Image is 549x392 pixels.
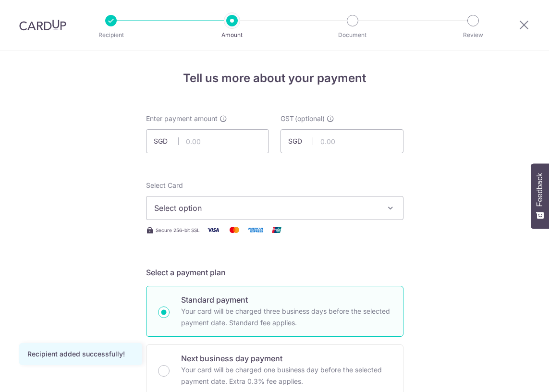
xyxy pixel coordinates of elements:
span: translation missing: en.payables.payment_networks.credit_card.summary.labels.select_card [146,181,183,189]
input: 0.00 [281,129,403,153]
h4: Tell us more about your payment [146,70,403,87]
img: CardUp [19,19,66,31]
p: Your card will be charged one business day before the selected payment date. Extra 0.3% fee applies. [181,364,391,387]
p: Document [317,30,388,40]
span: GST [281,114,294,123]
input: 0.00 [146,129,269,153]
p: Standard payment [181,294,391,306]
span: SGD [288,136,313,146]
p: Your card will be charged three business days before the selected payment date. Standard fee appl... [181,306,391,329]
button: Feedback - Show survey [531,163,549,229]
p: Next business day payment [181,353,391,364]
h5: Select a payment plan [146,267,403,278]
img: Mastercard [225,224,244,236]
p: Recipient [75,30,146,40]
button: Select option [146,196,403,220]
span: Secure 256-bit SSL [156,226,200,234]
img: American Express [246,224,265,236]
iframe: Opens a widget where you can find more information [488,363,539,387]
span: Enter payment amount [146,114,218,123]
img: Visa [204,224,223,236]
span: Select option [154,202,378,214]
div: Recipient added successfully! [27,349,134,359]
span: (optional) [295,114,325,123]
span: Feedback [536,173,544,207]
img: Union Pay [267,224,286,236]
p: Review [438,30,509,40]
p: Amount [196,30,268,40]
span: SGD [154,136,179,146]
